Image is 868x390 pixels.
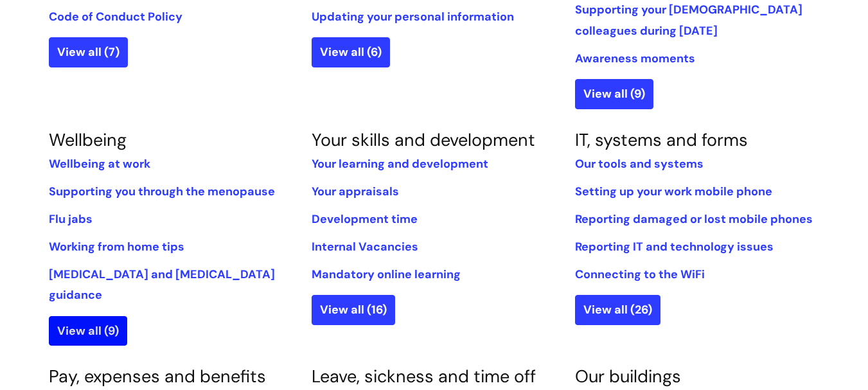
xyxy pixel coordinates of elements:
a: View all (9) [575,79,653,109]
a: Wellbeing at work [49,156,150,172]
a: Awareness moments [575,51,695,66]
a: View all (26) [575,295,660,324]
a: Flu jabs [49,211,93,227]
a: View all (6) [312,37,390,67]
a: Working from home tips [49,239,184,254]
a: Our tools and systems [575,156,704,172]
a: Internal Vacancies [312,239,418,254]
a: View all (7) [49,37,128,67]
a: Code of Conduct Policy [49,9,182,24]
a: Pay, expenses and benefits [49,365,266,387]
a: Development time [312,211,418,227]
a: Your appraisals [312,184,399,199]
a: Reporting IT and technology issues [575,239,774,254]
a: Your learning and development [312,156,488,172]
a: View all (9) [49,316,127,346]
a: Your skills and development [312,129,535,151]
a: Wellbeing [49,129,127,151]
a: Our buildings [575,365,681,387]
a: IT, systems and forms [575,129,748,151]
a: View all (16) [312,295,395,324]
a: Supporting you through the menopause [49,184,275,199]
a: Mandatory online learning [312,267,461,282]
a: Updating your personal information [312,9,514,24]
a: Supporting your [DEMOGRAPHIC_DATA] colleagues during [DATE] [575,2,802,38]
a: Reporting damaged or lost mobile phones [575,211,813,227]
a: Leave, sickness and time off [312,365,536,387]
a: Connecting to the WiFi [575,267,705,282]
a: Setting up your work mobile phone [575,184,772,199]
a: [MEDICAL_DATA] and [MEDICAL_DATA] guidance [49,267,275,303]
